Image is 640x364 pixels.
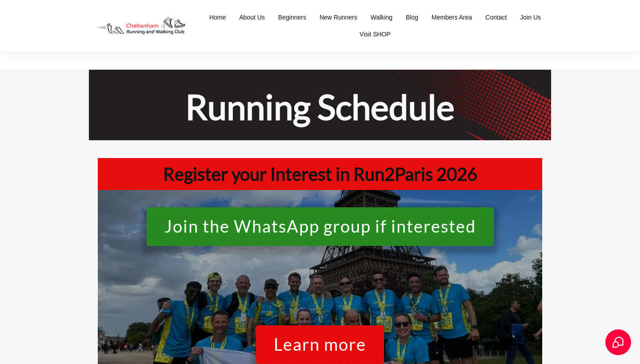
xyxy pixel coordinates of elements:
a: New Runners [320,11,357,24]
a: Contact [485,11,507,24]
span: Learn more [274,335,366,359]
a: Home [209,11,226,24]
a: About Us [239,11,265,24]
a: Visit SHOP [360,28,391,40]
span: Join the WhatsApp group if interested [164,217,476,241]
a: Learn more [256,325,384,364]
a: Blog [406,11,418,24]
a: Walking [371,11,392,24]
h1: Running Schedule [98,84,542,129]
img: Decathlon [89,11,192,41]
a: Join Us [520,11,541,24]
a: Members Area [432,11,472,24]
h1: Register your Interest in Run2Paris 2026 [102,162,538,186]
a: Beginners [278,11,306,24]
a: Join the WhatsApp group if interested [147,207,494,246]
